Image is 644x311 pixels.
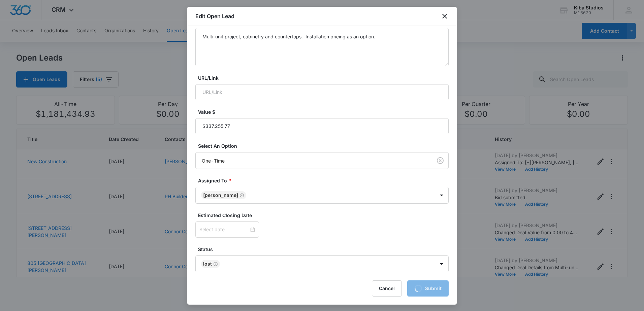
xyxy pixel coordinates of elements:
input: URL/Link [195,84,449,100]
label: Select An Option [198,142,451,149]
button: close [441,12,449,20]
div: [PERSON_NAME] [203,193,238,198]
label: Estimated Closing Date [198,212,451,219]
input: Select date [199,226,249,233]
input: Value $ [195,118,449,134]
label: URL/Link [198,74,451,81]
div: Remove Grant Ketcham [238,193,244,198]
div: Lost [203,262,212,266]
textarea: Multi-unit project, cabinetry and countertops. Installation pricing as an option. [195,28,449,66]
button: Clear [435,155,446,166]
label: Status [198,246,451,253]
label: Value $ [198,108,451,115]
h1: Edit Open Lead [195,12,234,20]
button: Cancel [372,280,402,297]
div: Remove Lost [212,262,218,266]
label: Assigned To [198,177,451,184]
